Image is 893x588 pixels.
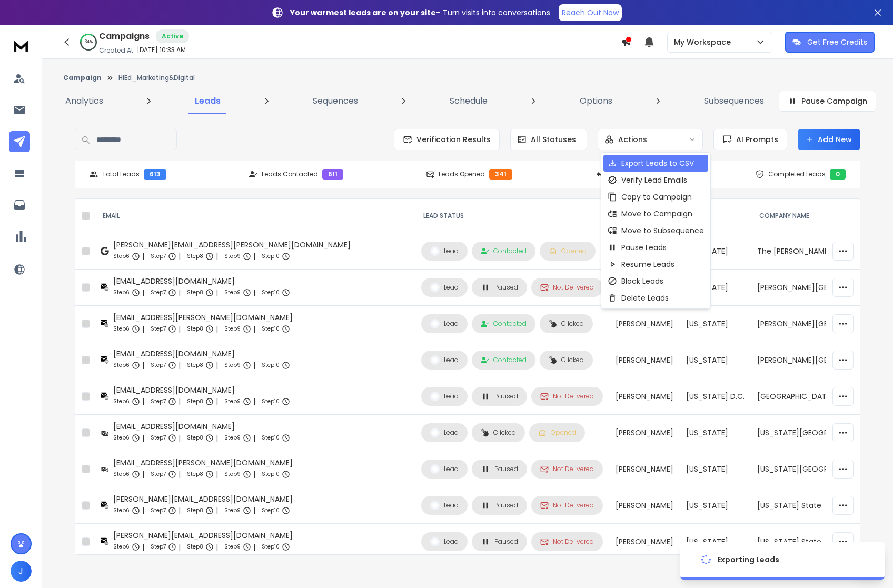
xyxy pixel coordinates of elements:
[621,293,669,303] p: Delete Leads
[113,360,130,371] p: Step 6
[118,74,195,82] p: HiEd_Marketing&Digital
[113,251,130,262] p: Step 6
[224,251,241,262] p: Step 9
[618,134,647,145] p: Actions
[187,251,203,262] p: Step 8
[751,306,843,342] td: [PERSON_NAME][GEOGRAPHIC_DATA]
[151,542,166,552] p: Step 7
[785,32,875,53] button: Get Free Credits
[224,505,241,516] p: Step 9
[609,487,680,524] td: [PERSON_NAME]
[253,505,255,516] p: |
[142,324,144,334] p: |
[680,487,751,524] td: [US_STATE]
[481,283,518,292] div: Paused
[290,7,436,18] strong: Your warmest leads are on your site
[732,134,778,145] span: AI Prompts
[113,396,130,407] p: Step 6
[113,276,290,286] div: [EMAIL_ADDRESS][DOMAIN_NAME]
[621,175,687,185] p: Verify Lead Emails
[830,169,846,180] div: 0
[113,457,293,468] div: [EMAIL_ADDRESS][PERSON_NAME][DOMAIN_NAME]
[481,392,518,401] div: Paused
[216,360,218,371] p: |
[187,396,203,407] p: Step 8
[430,392,459,401] div: Lead
[680,415,751,451] td: [US_STATE]
[751,487,843,524] td: [US_STATE] State
[540,501,594,510] div: Not Delivered
[113,385,290,395] div: [EMAIL_ADDRESS][DOMAIN_NAME]
[481,428,516,437] div: Clicked
[113,287,130,298] p: Step 6
[178,505,181,516] p: |
[531,134,576,145] p: All Statuses
[113,433,130,443] p: Step 6
[142,251,144,262] p: |
[151,433,166,443] p: Step 7
[99,30,150,43] h1: Campaigns
[178,251,181,262] p: |
[216,469,218,480] p: |
[430,464,459,474] div: Lead
[11,36,32,55] img: logo
[187,542,203,552] p: Step 8
[216,251,218,262] p: |
[178,360,181,371] p: |
[559,4,622,21] a: Reach Out Now
[224,324,241,334] p: Step 9
[680,306,751,342] td: [US_STATE]
[142,360,144,371] p: |
[430,283,459,292] div: Lead
[430,319,459,328] div: Lead
[489,169,512,180] div: 341
[142,542,144,552] p: |
[751,378,843,415] td: [GEOGRAPHIC_DATA]
[151,251,166,262] p: Step 7
[113,421,290,432] div: [EMAIL_ADDRESS][DOMAIN_NAME]
[187,324,203,334] p: Step 8
[151,505,166,516] p: Step 7
[142,469,144,480] p: |
[798,129,860,150] button: Add New
[178,396,181,407] p: |
[621,192,692,202] p: Copy to Campaign
[94,199,415,233] th: EMAIL
[306,88,364,114] a: Sequences
[178,324,181,334] p: |
[224,433,241,443] p: Step 9
[195,95,221,107] p: Leads
[621,158,694,168] p: Export Leads to CSV
[253,360,255,371] p: |
[621,242,667,253] p: Pause Leads
[481,537,518,546] div: Paused
[216,324,218,334] p: |
[621,276,663,286] p: Block Leads
[262,469,280,480] p: Step 10
[216,542,218,552] p: |
[216,396,218,407] p: |
[11,561,32,582] button: J
[768,170,826,178] p: Completed Leads
[430,355,459,365] div: Lead
[430,537,459,546] div: Lead
[322,169,343,180] div: 611
[439,170,485,178] p: Leads Opened
[415,199,609,233] th: LEAD STATUS
[113,348,290,359] div: [EMAIL_ADDRESS][DOMAIN_NAME]
[188,88,227,114] a: Leads
[674,37,735,47] p: My Workspace
[751,199,843,233] th: Company Name
[538,428,576,437] div: Opened
[430,246,459,256] div: Lead
[253,251,255,262] p: |
[178,469,181,480] p: |
[113,324,130,334] p: Step 6
[262,505,280,516] p: Step 10
[137,46,186,54] p: [DATE] 10:33 AM
[580,95,612,107] p: Options
[394,129,500,150] button: Verification Results
[142,287,144,298] p: |
[290,7,550,18] p: – Turn visits into conversations
[680,233,751,270] td: [US_STATE]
